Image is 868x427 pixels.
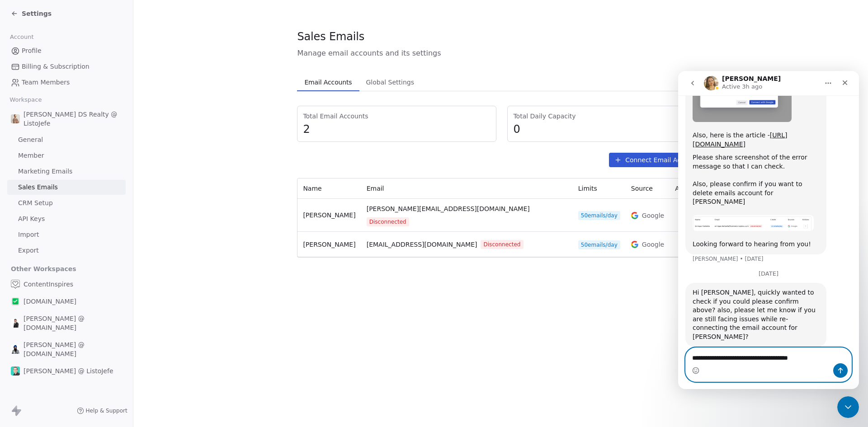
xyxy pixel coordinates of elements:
[837,396,859,418] iframe: Intercom live chat
[18,198,53,208] span: CRM Setup
[11,280,20,289] img: ContentInspires.com%20Icon.png
[6,93,46,107] span: Workspace
[24,314,122,332] span: [PERSON_NAME] @ [DOMAIN_NAME]
[7,211,126,226] a: API Keys
[24,384,122,402] span: [PERSON_NAME] @ [DOMAIN_NAME]
[578,211,620,220] span: 50 emails/day
[7,164,126,179] a: Marketing Emails
[22,46,42,56] span: Profile
[7,132,126,147] a: General
[24,297,76,306] span: [DOMAIN_NAME]
[578,185,597,192] span: Limits
[18,183,58,192] span: Sales Emails
[303,211,355,219] span: [PERSON_NAME]
[7,227,126,242] a: Import
[7,196,126,211] a: CRM Setup
[513,122,698,136] span: 0
[609,153,704,167] button: Connect Email Account
[7,75,126,90] a: Team Members
[642,240,664,249] span: Google
[24,340,122,358] span: [PERSON_NAME] @ [DOMAIN_NAME]
[303,112,491,121] span: Total Email Accounts
[24,110,122,128] span: [PERSON_NAME] DS Realty @ ListoJefe
[7,148,126,163] a: Member
[22,9,52,18] span: Settings
[367,240,477,249] span: [EMAIL_ADDRESS][DOMAIN_NAME]
[513,112,698,121] span: Total Daily Capacity
[18,135,43,145] span: General
[481,240,523,249] span: Disconnected
[11,345,20,354] img: Gopal%20Ranu%20Profile%20Picture%201080x1080.png
[303,241,355,248] span: [PERSON_NAME]
[11,9,52,18] a: Settings
[7,59,126,74] a: Billing & Subscription
[367,204,530,214] span: [PERSON_NAME][EMAIL_ADDRESS][DOMAIN_NAME]
[7,243,126,258] a: Export
[301,76,355,89] span: Email Accounts
[7,180,126,195] a: Sales Emails
[7,262,80,276] span: Other Workspaces
[631,185,653,192] span: Source
[303,185,321,192] span: Name
[297,30,364,43] span: Sales Emails
[578,240,620,249] span: 50 emails/day
[24,280,73,289] span: ContentInspires
[11,114,20,123] img: Daniel%20Simpson%20Social%20Media%20Profile%20Picture%201080x1080%20Option%201.png
[297,48,704,59] span: Manage email accounts and its settings
[18,167,72,176] span: Marketing Emails
[6,30,38,44] span: Account
[86,407,127,414] span: Help & Support
[362,76,418,89] span: Global Settings
[18,230,39,239] span: Import
[675,185,698,192] span: Actions
[303,122,491,136] span: 2
[18,214,45,224] span: API Keys
[11,319,20,328] img: Alex%20Farcas%201080x1080.png
[22,78,70,87] span: Team Members
[642,211,664,220] span: Google
[18,246,39,255] span: Export
[22,62,90,71] span: Billing & Subscription
[7,43,126,58] a: Profile
[18,151,44,160] span: Member
[11,297,20,306] img: ListoJefe.com%20icon%201080x1080%20Transparent-bg.png
[77,407,127,414] a: Help & Support
[11,366,20,375] img: Enrique-6s-4-LJ.png
[367,217,409,226] span: Disconnected
[678,71,859,389] iframe: To enrich screen reader interactions, please activate Accessibility in Grammarly extension settings
[24,366,113,375] span: [PERSON_NAME] @ ListoJefe
[367,185,384,192] span: Email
